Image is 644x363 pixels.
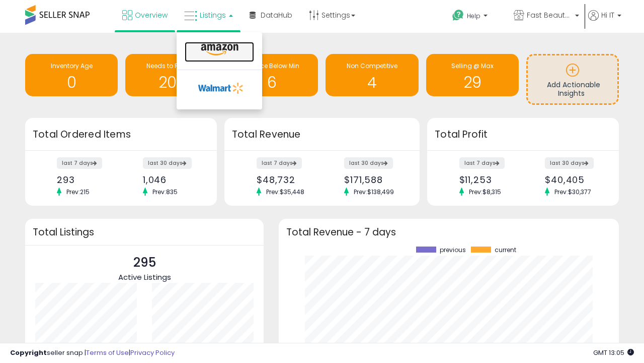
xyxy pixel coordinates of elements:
div: 293 [57,174,113,185]
strong: Copyright [10,348,47,357]
i: Get Help [452,9,464,22]
h1: 29 [431,74,514,91]
a: Privacy Policy [130,348,175,357]
span: 2025-10-12 13:05 GMT [593,348,634,357]
label: last 30 days [545,157,594,169]
span: current [495,247,516,254]
a: Inventory Age 0 [25,54,118,96]
label: last 7 days [57,157,102,169]
a: Selling @ Max 29 [426,54,519,96]
span: Help [467,12,480,20]
a: Needs to Reprice 207 [125,54,218,96]
h3: Total Ordered Items [33,128,209,142]
div: seller snap | | [10,348,175,358]
span: BB Price Below Min [244,62,299,70]
label: last 7 days [459,157,505,169]
h3: Total Revenue - 7 days [286,228,611,236]
span: Needs to Reprice [146,62,197,70]
a: Hi IT [588,10,621,33]
span: Active Listings [118,272,171,282]
div: $48,732 [257,174,314,185]
div: 1,046 [143,174,199,185]
span: Selling @ Max [451,62,494,70]
h1: 6 [230,74,313,91]
a: Non Competitive 4 [326,54,418,96]
span: previous [440,247,466,254]
h1: 207 [130,74,213,91]
span: Prev: $35,448 [261,188,309,196]
span: Prev: $8,315 [464,188,506,196]
h1: 0 [30,74,113,91]
h3: Total Profit [435,128,611,142]
label: last 30 days [143,157,192,169]
label: last 30 days [344,157,393,169]
span: Non Competitive [347,62,397,70]
span: Prev: 835 [147,188,183,196]
span: Listings [200,10,226,20]
span: Add Actionable Insights [547,80,600,99]
span: Prev: $138,499 [349,188,399,196]
span: Overview [135,10,168,20]
p: 295 [118,253,171,272]
h3: Total Revenue [232,128,412,142]
a: BB Price Below Min 6 [225,54,318,96]
a: Add Actionable Insights [528,55,617,103]
span: Prev: 215 [61,188,95,196]
div: $11,253 [459,174,516,185]
a: Terms of Use [86,348,129,357]
div: $171,588 [344,174,402,185]
span: DataHub [261,10,292,20]
h3: Total Listings [33,228,256,236]
div: $40,405 [545,174,601,185]
span: Fast Beauty ([GEOGRAPHIC_DATA]) [527,10,572,20]
a: Help [444,2,505,33]
h1: 4 [331,74,413,91]
span: Inventory Age [51,62,93,70]
span: Hi IT [601,10,614,20]
span: Prev: $30,377 [549,188,596,196]
label: last 7 days [257,157,302,169]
